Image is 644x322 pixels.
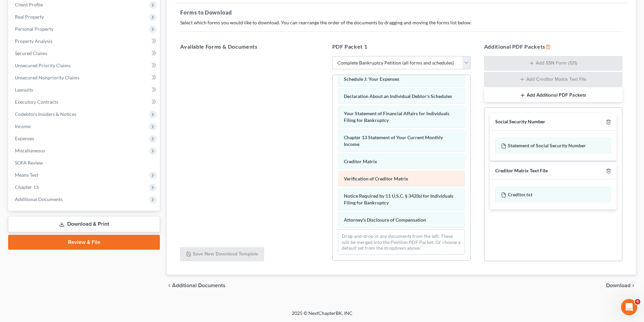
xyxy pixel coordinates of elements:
a: Lawsuits [9,84,160,96]
button: Add Additional PDF Packets [484,88,622,102]
span: Your Statement of Financial Affairs for Individuals Filing for Bankruptcy [344,110,449,123]
span: Verification of Creditor Matrix [344,176,408,181]
button: Add Creditor Matrix Text File [484,72,622,87]
div: Social Security Number [495,119,545,125]
span: Expenses [15,135,34,141]
span: Creditor Matrix [344,158,377,164]
p: Select which forms you would like to download. You can rearrange the order of the documents by dr... [180,19,622,26]
button: Download chevron_right [606,283,636,288]
span: Personal Property [15,26,53,32]
iframe: Intercom live chat [621,299,637,315]
span: Additional Documents [15,196,63,202]
h5: Additional PDF Packets [484,43,622,51]
button: Add SSN Form (121) [484,56,622,71]
div: Statement of Social Security Number [495,138,611,153]
span: 6 [635,299,640,304]
span: Chapter 13 [15,184,39,190]
span: Chapter 13 Statement of Your Current Monthly Income [344,134,443,147]
a: Unsecured Nonpriority Claims [9,72,160,84]
div: Drag-and-drop in any documents from the left. These will be merged into the Petition PDF Packet. ... [338,229,465,255]
span: Notice Required by 11 U.S.C. § 342(b) for Individuals Filing for Bankruptcy [344,193,453,205]
span: Codebtors Insiders & Notices [15,111,76,117]
span: Means Test [15,172,38,178]
span: Download [606,283,630,288]
i: chevron_left [167,283,172,288]
span: Secured Claims [15,50,47,56]
a: SOFA Review [9,157,160,169]
span: Real Property [15,14,44,20]
span: Executory Contracts [15,99,58,105]
h5: PDF Packet 1 [332,43,471,51]
span: Unsecured Nonpriority Claims [15,75,79,80]
span: Income [15,123,30,129]
h5: Available Forms & Documents [180,43,318,51]
span: SOFA Review [15,160,43,166]
span: Declaration About an Individual Debtor's Schedules [344,93,452,99]
span: Attorney's Disclosure of Compensation [344,217,426,223]
div: Creditor.txt [495,187,611,202]
a: Review & File [8,235,160,250]
h5: Forms to Download [180,8,622,17]
a: Unsecured Priority Claims [9,59,160,72]
div: Creditor Matrix Text File [495,168,548,174]
span: Miscellaneous [15,148,45,153]
a: chevron_left Additional Documents [167,283,225,288]
span: Client Profile [15,2,43,7]
span: Schedule J: Your Expenses [344,76,399,82]
span: Unsecured Priority Claims [15,63,71,68]
span: Lawsuits [15,87,33,93]
button: Save New Download Template [180,247,264,262]
span: Property Analysis [15,38,52,44]
a: Download & Print [8,216,160,232]
a: Secured Claims [9,47,160,59]
div: 2025 © NextChapterBK, INC [129,310,515,322]
a: Executory Contracts [9,96,160,108]
span: Additional Documents [172,283,225,288]
a: Property Analysis [9,35,160,47]
i: chevron_right [630,283,636,288]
